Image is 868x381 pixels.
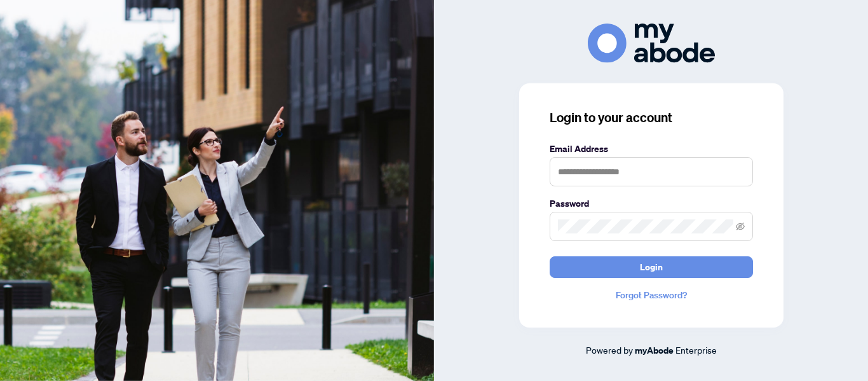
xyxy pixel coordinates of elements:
a: myAbode [635,343,674,357]
a: Forgot Password? [550,288,753,302]
span: Login [640,257,663,277]
span: Enterprise [675,344,717,356]
h3: Login to your account [550,109,753,127]
span: eye-invisible [736,222,745,231]
label: Email Address [550,142,753,156]
button: Login [550,256,753,278]
img: ma-logo [588,24,715,62]
label: Password [550,197,753,211]
span: Powered by [586,344,633,356]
